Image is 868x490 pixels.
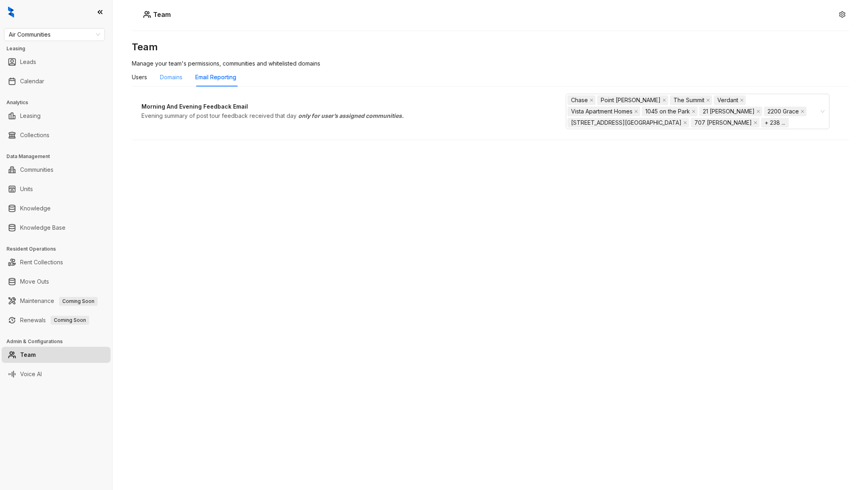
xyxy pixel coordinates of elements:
span: Verdant [717,96,738,105]
span: 707 Leahy [691,118,759,128]
span: Vista Apartment Homes [571,107,633,116]
span: 2200 Grace [764,107,807,116]
span: close [692,109,696,113]
h3: Data Management [6,153,112,160]
span: close [756,109,760,113]
a: RenewalsComing Soon [20,312,89,328]
span: Chase [571,96,588,105]
li: Rent Collections [2,254,111,270]
a: Move Outs [20,274,49,290]
span: 1045 on the Park [642,107,698,116]
span: Air Communities [9,29,100,41]
span: The Summit [670,95,712,105]
span: 2200 Grace [768,107,799,116]
a: Collections [20,127,49,143]
li: Team [2,347,111,363]
a: Communities [20,162,53,178]
div: Users [132,73,147,82]
span: Coming Soon [59,297,98,306]
a: Units [20,181,33,197]
span: 1045 on the Park [645,107,690,116]
h3: Analytics [6,99,112,106]
span: Verdant [714,95,746,105]
img: logo [8,6,14,18]
li: Renewals [2,312,111,328]
a: Leasing [20,108,41,124]
span: Evening summary of post tour feedback received that day [141,112,404,119]
li: Leads [2,54,111,70]
span: close [800,109,805,113]
span: close [683,121,687,125]
span: close [662,98,666,102]
span: 21 [PERSON_NAME] [703,107,755,116]
li: Maintenance [2,293,111,309]
span: + 238 ... [765,118,785,127]
i: only for user’s assigned communities. [298,112,404,119]
span: The Summit [674,96,704,105]
li: Units [2,181,111,197]
span: 3400 Avenue of the Arts [567,118,689,128]
span: close [590,98,594,102]
li: Collections [2,127,111,143]
a: Rent Collections [20,254,63,270]
li: Calendar [2,73,111,89]
span: [STREET_ADDRESS][GEOGRAPHIC_DATA] [571,118,682,127]
li: Knowledge Base [2,220,111,236]
li: Leasing [2,108,111,124]
h3: Team [132,41,849,54]
h5: Team [151,10,171,19]
span: + 238 ... [761,118,789,128]
span: close [753,121,757,125]
span: close [706,98,710,102]
li: Voice AI [2,366,111,382]
a: Knowledge Base [20,220,66,236]
li: Communities [2,162,111,178]
a: Knowledge [20,200,51,216]
span: 707 [PERSON_NAME] [694,118,752,127]
li: Move Outs [2,274,111,290]
h3: Resident Operations [6,245,112,253]
span: Coming Soon [51,316,89,325]
h4: Morning And Evening Feedback Email [141,103,566,111]
a: Leads [20,54,36,70]
span: close [634,109,638,113]
h3: Admin & Configurations [6,338,112,345]
span: Point [PERSON_NAME] [601,96,661,105]
div: Domains [160,73,182,82]
a: Calendar [20,73,44,89]
span: Vista Apartment Homes [567,107,640,116]
span: Point Bonita [597,95,668,105]
span: Chase [567,95,596,105]
a: Team [20,347,36,363]
img: Users [143,10,151,19]
div: Email Reporting [195,73,236,82]
a: Voice AI [20,366,42,382]
li: Knowledge [2,200,111,216]
span: setting [839,11,845,18]
h3: Leasing [6,45,112,52]
span: close [740,98,744,102]
span: Manage your team's permissions, communities and whitelisted domains [132,60,320,67]
span: 21 Fitzsimons [699,107,762,116]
